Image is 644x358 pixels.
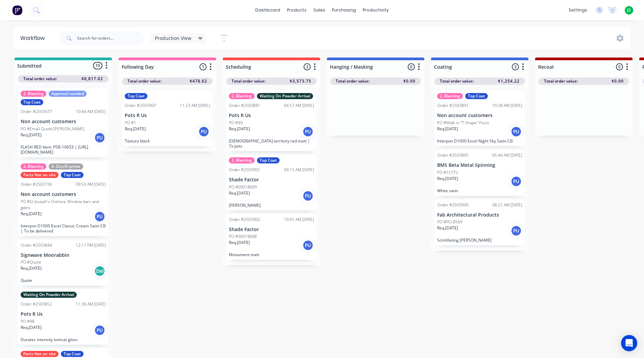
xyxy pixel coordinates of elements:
p: Non account customers [437,113,522,118]
p: PO #Quote [21,259,41,265]
span: $0.00 [612,78,624,84]
div: 04:57 AM [DATE] [284,103,314,109]
div: PU [303,126,313,137]
div: 10:01 AM [DATE] [284,217,314,223]
p: Scintillating [PERSON_NAME] [437,238,522,243]
p: FLASH RED Item: PSB-10653 | [URL][DOMAIN_NAME] [21,144,106,155]
div: 4. Zinc/E-prime [49,163,83,170]
span: Production View [155,35,191,42]
p: Req. [DATE] [229,126,250,132]
div: Order #2503736 [21,181,52,187]
div: PU [511,176,522,187]
p: Req. [DATE] [437,176,458,182]
div: Order #250390008:21 AM [DATE]Fab Architectural ProductsPO #PO-8569Req.[DATE]PUScintillating [PERS... [434,199,525,246]
input: Search for orders... [77,31,144,45]
p: PO #Walk in "T-Shape" Posts [437,120,489,126]
div: Order #2503477 [21,109,52,115]
p: PO #00018699 [229,184,257,190]
div: Top Coat [465,93,488,99]
span: Total order value: [336,78,369,84]
p: PO #1 [125,120,136,126]
div: Order #250384412:17 PM [DATE]Signwave MoorabbinPO #QuoteReq.[DATE]DelQuote [18,240,109,286]
div: products [284,5,310,15]
div: 10:38 AM [DATE] [492,103,522,109]
div: Order #250389505:44 AM [DATE]BMS Beta Metal SpinningPO #15772Req.[DATE]PUWhite satin [434,150,525,196]
p: Req. [DATE] [437,126,458,132]
span: Total order value: [23,76,57,82]
div: 2. BlastingTop CoatOrder #250389110:38 AM [DATE]Non account customersPO #Walk in "T-Shape" PostsR... [434,90,525,146]
p: Req. [DATE] [125,126,146,132]
div: Top Coat [257,157,280,163]
div: 11:36 AM [DATE] [76,301,106,307]
div: Top Coat [125,93,147,99]
div: PU [303,240,313,251]
img: Factory [12,5,22,15]
span: Total order value: [232,78,265,84]
div: Order #250390210:01 AM [DATE]Shade FactorPO #00018698Req.[DATE]PUMonument matt [226,214,317,260]
div: PU [198,126,209,137]
div: 2. Blasting [229,157,255,163]
div: Approval needed [49,91,87,97]
p: Req. [DATE] [437,225,458,231]
p: Req. [DATE] [229,190,250,196]
p: Pots R Us [125,113,210,118]
div: PU [511,126,522,137]
span: $3,573.75 [290,78,311,84]
span: $0.00 [403,78,415,84]
div: Order #2503891 [437,103,469,109]
div: productivity [359,5,392,15]
div: PU [94,211,105,222]
div: 05:44 AM [DATE] [492,152,522,158]
div: 2. Blasting [21,91,46,97]
div: 09:59 AM [DATE] [76,181,106,187]
div: PU [94,325,105,336]
p: PO #15772 [437,170,458,176]
div: Order #2503844 [21,242,52,248]
div: Top Coat [21,99,43,105]
p: [DEMOGRAPHIC_DATA] territory red matt | 7x pots [229,138,314,149]
p: Shade Factor [229,177,314,183]
span: $8,817.02 [81,76,103,82]
p: Interpon D1000 Excel Night Sky Satin CB [437,138,522,143]
p: Duratec intensity tomcat gloss [21,337,106,342]
div: 2. Blasting [21,163,46,170]
div: Order #2503895 [437,152,469,158]
a: dashboard [252,5,284,15]
span: Total order value: [544,78,578,84]
p: Req. [DATE] [21,211,42,217]
div: PU [511,225,522,236]
div: 12:17 PM [DATE] [76,242,106,248]
div: Order #2503901 [229,167,260,173]
p: Signwave Moorabbin [21,252,106,258]
p: PO #PO-8569 [437,219,462,225]
p: [PERSON_NAME] [229,203,314,208]
p: Fab Architectural Products [437,212,522,218]
div: 2. Blasting4. Zinc/E-primeParts Not on siteTop CoatOrder #250373609:59 AM [DATE]Non account custo... [18,161,109,236]
p: Req. [DATE] [21,132,42,138]
p: PO #98 [21,318,34,325]
div: settings [565,5,591,15]
p: Pots R Us [21,311,106,317]
div: 09:15 AM [DATE] [284,167,314,173]
div: Waiting On Powder ArrivalOrder #250385211:36 AM [DATE]Pots R UsPO #98Req.[DATE]PUDuratec intensit... [18,289,109,345]
span: Total order value: [127,78,161,84]
div: Parts Not on site [21,351,58,357]
div: Waiting On Powder Arrival [21,292,77,298]
div: 2. Blasting [437,93,463,99]
div: 2. BlastingApproval neededTop CoatOrder #250347710:44 AM [DATE]Non account customersPO #Email Quo... [18,88,109,157]
div: PU [303,191,313,201]
div: Open Intercom Messenger [621,335,637,351]
div: purchasing [329,5,359,15]
div: 08:21 AM [DATE] [492,202,522,208]
div: Order #2503907 [125,103,156,109]
div: Order #2503852 [21,301,52,307]
p: Req. [DATE] [21,265,42,271]
p: Non account customers [21,192,106,197]
p: PO #Email Quote [PERSON_NAME] [21,126,85,132]
div: 2. Blasting [229,93,255,99]
p: Quote [21,278,106,283]
div: 10:44 AM [DATE] [76,109,106,115]
div: 2. BlastingWaiting On Powder ArrivalOrder #250388104:57 AM [DATE]Pots R UsPO #99Req.[DATE]PU[DEMO... [226,90,317,151]
p: Textura black [125,138,210,143]
p: Shade Factor [229,227,314,232]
